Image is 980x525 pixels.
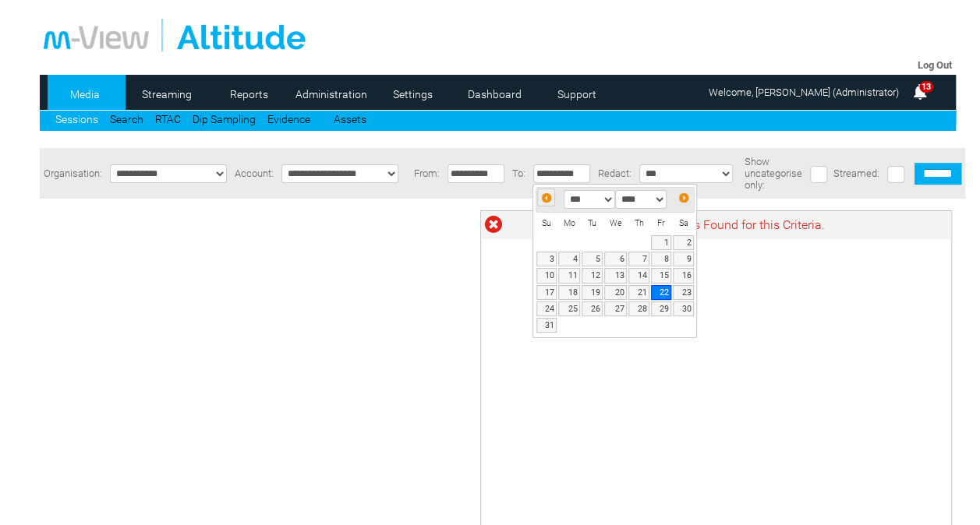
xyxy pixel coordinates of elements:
[594,148,635,199] td: Redact:
[604,301,628,316] a: 27
[651,268,671,283] a: 15
[536,252,557,266] a: 3
[129,83,205,106] a: Streaming
[558,301,580,316] a: 25
[536,318,557,333] a: 31
[673,268,694,283] a: 16
[211,83,287,106] a: Reports
[675,189,692,206] a: Next
[375,83,451,106] a: Settings
[55,113,98,125] a: Sessions
[537,189,556,207] a: Prev
[588,218,596,228] span: Tuesday
[628,268,649,283] a: 14
[48,83,123,106] a: Media
[604,252,628,266] a: 6
[540,192,553,204] span: Prev
[919,81,933,93] span: 13
[918,59,952,71] a: Log Out
[657,218,665,228] span: Friday
[673,235,694,250] a: 2
[334,113,366,125] a: Assets
[536,301,557,316] a: 24
[564,190,615,209] select: Select month
[193,113,256,125] a: Dip Sampling
[615,190,667,209] select: Select year
[628,301,649,316] a: 28
[536,268,557,283] a: 10
[582,285,602,300] a: 19
[673,285,694,300] a: 23
[410,148,444,199] td: From:
[457,83,532,106] a: Dashboard
[155,113,181,125] a: RTAC
[604,285,628,300] a: 20
[508,148,529,199] td: To:
[604,268,628,283] a: 13
[610,218,622,228] span: Wednesday
[558,252,580,266] a: 4
[651,285,671,300] a: 22
[628,252,649,266] a: 7
[110,113,143,125] a: Search
[267,113,310,125] a: Evidence
[678,192,690,204] span: Next
[679,218,688,228] span: Saturday
[651,301,671,316] a: 29
[558,285,580,300] a: 18
[709,86,899,98] span: Welcome, [PERSON_NAME] (Administrator)
[564,218,575,228] span: Monday
[582,252,602,266] a: 5
[40,148,106,199] td: Organisation:
[293,83,369,106] a: Administration
[536,285,557,300] a: 17
[635,218,644,228] span: Thursday
[673,252,694,266] a: 9
[745,156,802,191] span: Show uncategorise only:
[651,252,671,266] a: 8
[558,268,580,283] a: 11
[651,235,671,250] a: 1
[673,301,694,316] a: 30
[542,218,551,228] span: Sunday
[632,217,825,232] span: No Sessions Found for this Criteria.
[911,83,929,101] img: bell25.png
[582,301,602,316] a: 26
[539,83,614,106] a: Support
[582,268,602,283] a: 12
[628,285,649,300] a: 21
[231,148,278,199] td: Account:
[833,167,879,179] span: Streamed:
